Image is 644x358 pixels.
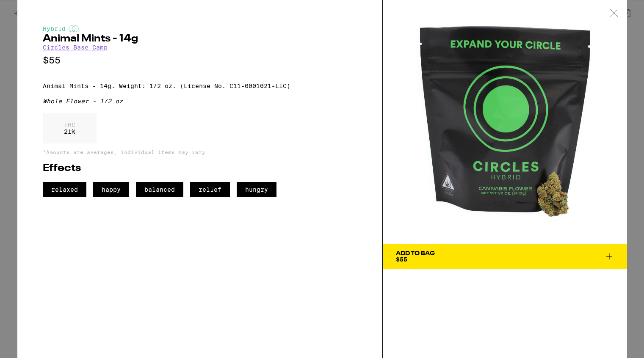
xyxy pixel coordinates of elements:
[43,163,357,173] h2: Effects
[19,6,37,14] span: Help
[43,55,357,66] p: $55
[396,251,435,256] div: Add To Bag
[64,121,75,128] p: THC
[237,182,276,197] span: hungry
[383,244,627,269] button: Add To Bag$55
[396,256,407,263] span: $55
[43,83,357,89] p: Animal Mints - 14g. Weight: 1/2 oz. (License No. C11-0001021-LIC)
[93,182,129,197] span: happy
[43,113,97,143] div: 21 %
[43,25,357,32] div: Hybrid
[190,182,230,197] span: relief
[136,182,183,197] span: balanced
[43,34,357,44] h2: Animal Mints - 14g
[43,98,357,105] div: Whole Flower - 1/2 oz
[43,44,108,51] a: Circles Base Camp
[69,25,79,32] img: hybridColor.svg
[43,149,357,155] p: *Amounts are averages, individual items may vary.
[43,182,86,197] span: relaxed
